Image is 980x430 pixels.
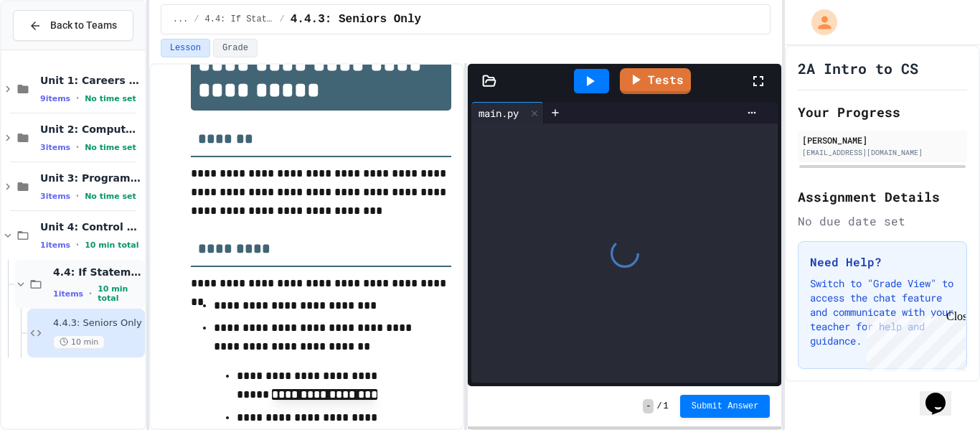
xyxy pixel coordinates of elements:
iframe: chat widget [861,310,966,371]
span: / [656,401,661,412]
button: Lesson [161,39,210,57]
span: No time set [85,143,136,152]
button: Back to Teams [13,10,133,41]
span: 4.4.3: Seniors Only [291,11,421,28]
span: Unit 2: Computational Thinking & Problem-Solving [40,123,142,136]
span: 4.4: If Statements [53,266,142,279]
div: Chat with us now!Close [6,6,99,91]
span: • [76,141,79,153]
div: No due date set [798,212,967,230]
h2: Your Progress [798,102,967,122]
button: Grade [213,39,258,57]
span: Unit 3: Programming Fundamentals [40,172,142,184]
a: Tests [620,68,691,94]
div: My Account [796,6,841,39]
span: 4.4.3: Seniors Only [53,317,142,329]
span: • [76,239,79,251]
button: Submit Answer [680,395,771,418]
span: Submit Answer [692,401,759,412]
span: Back to Teams [50,18,117,33]
span: 10 min [53,335,105,349]
span: 10 min total [85,240,138,250]
iframe: chat widget [920,373,966,416]
h2: Assignment Details [798,187,967,207]
span: Unit 1: Careers & Professionalism [40,74,142,87]
span: 1 items [53,289,83,299]
span: 1 items [40,240,70,250]
span: 1 [664,401,669,412]
span: 9 items [40,94,70,103]
span: 3 items [40,143,70,152]
h1: 2A Intro to CS [798,58,918,78]
span: / [194,14,199,25]
span: ... [173,14,189,25]
span: 10 min total [98,284,142,303]
span: 3 items [40,192,70,201]
div: [PERSON_NAME] [802,134,963,146]
span: 4.4: If Statements [205,14,274,25]
span: • [76,190,79,202]
span: Unit 4: Control Structures [40,220,142,233]
span: No time set [85,192,136,201]
span: • [76,93,79,104]
span: • [89,288,92,299]
div: main.py [471,102,544,123]
span: No time set [85,94,136,103]
span: / [280,14,285,25]
div: main.py [471,106,526,121]
span: - [643,399,654,413]
p: Switch to "Grade View" to access the chat feature and communicate with your teacher for help and ... [810,276,955,348]
h3: Need Help? [810,253,955,271]
div: [EMAIL_ADDRESS][DOMAIN_NAME] [802,147,963,158]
